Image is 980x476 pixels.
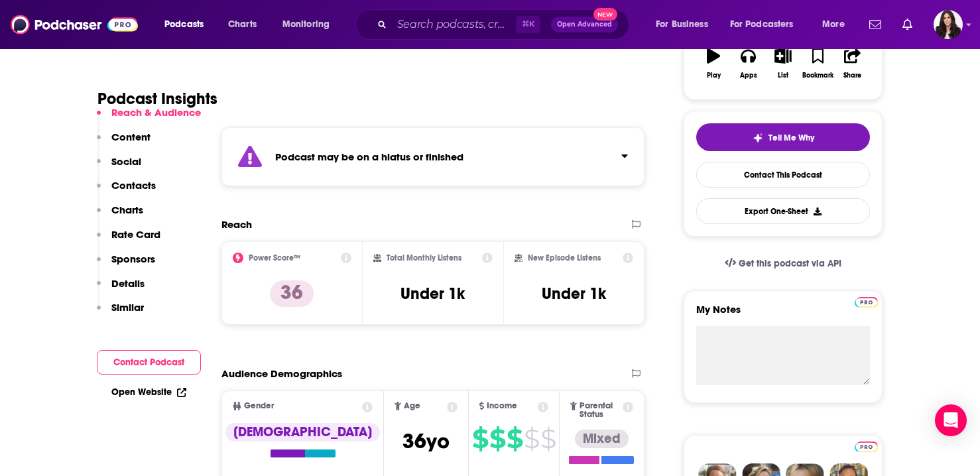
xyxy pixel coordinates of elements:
[111,301,144,314] p: Similar
[696,162,870,188] a: Contact This Podcast
[551,17,618,32] button: Open AdvancedNew
[97,350,201,375] button: Contact Podcast
[282,15,330,34] span: Monitoring
[855,295,878,308] a: Pro website
[768,133,814,143] span: Tell Me Why
[696,123,870,151] button: tell me why sparkleTell Me Why
[97,155,141,180] button: Social
[221,218,252,231] h2: Reach
[575,430,629,448] div: Mixed
[707,72,721,80] div: Play
[843,72,861,80] div: Share
[111,106,201,119] p: Reach & Audience
[897,13,918,36] a: Show notifications dropdown
[835,40,870,88] button: Share
[111,155,141,168] p: Social
[404,402,420,410] span: Age
[225,423,380,442] div: [DEMOGRAPHIC_DATA]
[935,404,967,436] div: Open Intercom Messenger
[97,277,145,302] button: Details
[97,89,217,109] h1: Podcast Insights
[273,14,347,35] button: open menu
[864,13,887,36] a: Show notifications dropdown
[155,14,221,35] button: open menu
[934,10,963,39] button: Show profile menu
[221,127,644,186] section: Click to expand status details
[822,15,845,34] span: More
[387,253,461,263] h2: Total Monthly Listens
[97,204,143,228] button: Charts
[934,10,963,39] img: User Profile
[721,14,813,35] button: open menu
[249,253,300,263] h2: Power Score™
[778,72,788,80] div: List
[557,21,612,28] span: Open Advanced
[472,428,488,449] span: $
[524,428,539,449] span: $
[111,277,145,290] p: Details
[696,40,731,88] button: Play
[740,72,757,80] div: Apps
[730,15,794,34] span: For Podcasters
[656,15,708,34] span: For Business
[111,204,143,216] p: Charts
[400,284,465,304] h3: Under 1k
[753,133,763,143] img: tell me why sparkle
[542,284,606,304] h3: Under 1k
[368,9,642,40] div: Search podcasts, credits, & more...
[97,179,156,204] button: Contacts
[813,14,861,35] button: open menu
[164,15,204,34] span: Podcasts
[731,40,765,88] button: Apps
[111,228,160,241] p: Rate Card
[507,428,522,449] span: $
[696,198,870,224] button: Export One-Sheet
[97,131,151,155] button: Content
[528,253,601,263] h2: New Episode Listens
[696,303,870,326] label: My Notes
[855,442,878,452] img: Podchaser Pro
[111,253,155,265] p: Sponsors
[540,428,556,449] span: $
[392,14,516,35] input: Search podcasts, credits, & more...
[487,402,517,410] span: Income
[855,440,878,452] a: Pro website
[516,16,540,33] span: ⌘ K
[580,402,621,419] span: Parental Status
[111,179,156,192] p: Contacts
[111,387,186,398] a: Open Website
[646,14,725,35] button: open menu
[11,12,138,37] img: Podchaser - Follow, Share and Rate Podcasts
[97,106,201,131] button: Reach & Audience
[219,14,265,35] a: Charts
[244,402,274,410] span: Gender
[800,40,835,88] button: Bookmark
[402,428,450,454] span: 36 yo
[97,253,155,277] button: Sponsors
[111,131,151,143] p: Content
[855,297,878,308] img: Podchaser Pro
[228,15,257,34] span: Charts
[270,280,314,307] p: 36
[766,40,800,88] button: List
[275,150,463,163] strong: Podcast may be on a hiatus or finished
[221,367,342,380] h2: Audience Demographics
[802,72,833,80] div: Bookmark
[714,247,852,280] a: Get this podcast via API
[97,301,144,326] button: Similar
[739,258,841,269] span: Get this podcast via API
[97,228,160,253] button: Rate Card
[934,10,963,39] span: Logged in as RebeccaShapiro
[593,8,617,21] span: New
[489,428,505,449] span: $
